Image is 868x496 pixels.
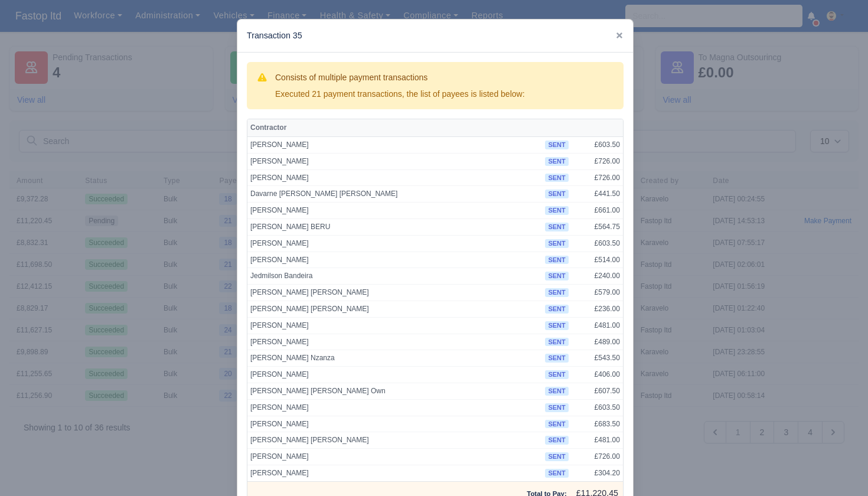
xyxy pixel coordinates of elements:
[545,452,568,461] span: sent
[572,186,623,203] td: £441.50
[247,432,542,449] td: [PERSON_NAME] [PERSON_NAME]
[545,321,568,330] span: sent
[545,354,568,363] span: sent
[545,338,568,347] span: sent
[545,157,568,166] span: sent
[572,203,623,219] td: £661.00
[247,416,542,432] td: [PERSON_NAME]
[572,268,623,285] td: £240.00
[275,88,525,100] div: Executed 21 payment transactions, the list of payees is listed below:
[545,174,568,182] span: sent
[572,218,623,235] td: £564.75
[572,399,623,416] td: £603.50
[247,350,542,367] td: [PERSON_NAME] Nzanza
[247,119,542,137] th: Contractor
[572,317,623,334] td: £481.00
[545,223,568,231] span: sent
[572,383,623,399] td: £607.50
[247,252,542,268] td: [PERSON_NAME]
[247,169,542,186] td: [PERSON_NAME]
[247,449,542,465] td: [PERSON_NAME]
[545,436,568,445] span: sent
[545,387,568,396] span: sent
[545,469,568,478] span: sent
[545,239,568,248] span: sent
[247,285,542,301] td: [PERSON_NAME] [PERSON_NAME]
[545,403,568,412] span: sent
[247,268,542,285] td: Jedmilson Bandeira
[572,169,623,186] td: £726.00
[572,285,623,301] td: £579.00
[237,19,633,53] div: Transaction 35
[572,252,623,268] td: £514.00
[247,153,542,169] td: [PERSON_NAME]
[572,153,623,169] td: £726.00
[572,432,623,449] td: £481.00
[572,136,623,153] td: £603.50
[572,367,623,383] td: £406.00
[545,190,568,198] span: sent
[247,136,542,153] td: [PERSON_NAME]
[247,383,542,399] td: [PERSON_NAME] [PERSON_NAME] Own
[572,449,623,465] td: £726.00
[572,235,623,252] td: £603.50
[572,350,623,367] td: £543.50
[247,399,542,416] td: [PERSON_NAME]
[247,235,542,252] td: [PERSON_NAME]
[247,334,542,350] td: [PERSON_NAME]
[545,141,568,149] span: sent
[247,465,542,481] td: [PERSON_NAME]
[572,465,623,481] td: £304.20
[545,370,568,379] span: sent
[545,272,568,280] span: sent
[545,305,568,314] span: sent
[572,416,623,432] td: £683.50
[247,367,542,383] td: [PERSON_NAME]
[545,288,568,297] span: sent
[545,256,568,265] span: sent
[545,206,568,215] span: sent
[247,218,542,235] td: [PERSON_NAME] BERU
[572,334,623,350] td: £489.00
[545,420,568,429] span: sent
[247,301,542,317] td: [PERSON_NAME] [PERSON_NAME]
[275,71,525,83] h3: Consists of multiple payment transactions
[247,186,542,203] td: Davarne [PERSON_NAME] [PERSON_NAME]
[247,317,542,334] td: [PERSON_NAME]
[572,301,623,317] td: £236.00
[247,203,542,219] td: [PERSON_NAME]
[809,439,868,496] iframe: Chat Widget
